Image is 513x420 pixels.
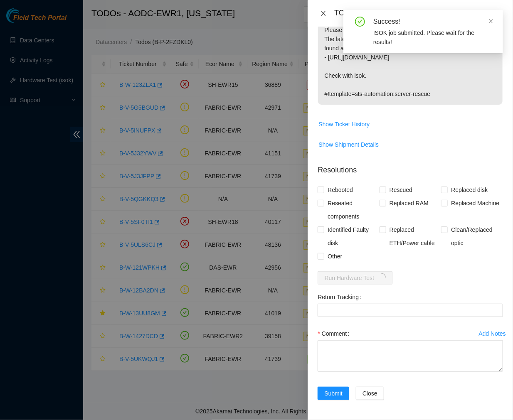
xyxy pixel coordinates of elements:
[356,387,384,400] button: Close
[318,140,379,149] span: Show Shipment Details
[448,196,503,210] span: Replaced Machine
[324,183,356,196] span: Rebooted
[479,331,506,336] div: Add Notes
[324,196,380,223] span: Reseated components
[318,138,379,151] button: Show Shipment Details
[318,304,503,317] input: Return Tracking
[318,387,349,400] button: Submit
[373,28,493,47] div: ISOK job submitted. Please wait for the results!
[488,18,494,24] span: close
[448,183,491,196] span: Replaced disk
[386,183,416,196] span: Rescued
[373,17,493,27] div: Success!
[363,389,377,398] span: Close
[334,7,503,20] div: TODOs - Description - B-W-121WPKH
[318,271,392,285] button: Run Hardware Testloading
[448,223,503,250] span: Clean/Replaced optic
[324,389,343,398] span: Submit
[386,196,432,210] span: Replaced RAM
[355,17,365,27] span: check-circle
[386,223,441,250] span: Replaced ETH/Power cable
[318,158,503,176] p: Resolutions
[318,10,329,17] button: Close
[324,250,345,263] span: Other
[318,327,353,340] label: Comment
[318,290,365,304] label: Return Tracking
[324,223,380,250] span: Identified Faulty disk
[318,120,370,129] span: Show Ticket History
[478,327,506,340] button: Add Notes
[318,118,370,131] button: Show Ticket History
[320,10,327,17] span: close
[318,340,503,372] textarea: Comment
